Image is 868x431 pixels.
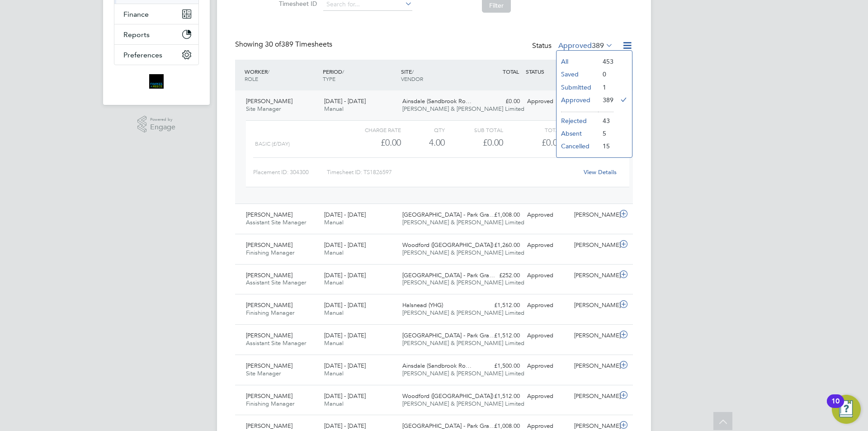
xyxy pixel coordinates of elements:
[571,328,618,343] div: [PERSON_NAME]
[245,75,258,82] span: ROLE
[476,238,524,253] div: £1,260.00
[598,127,613,140] li: 5
[524,63,571,80] div: STATUS
[402,301,443,309] span: Halsnead (YHG)
[524,389,571,404] div: Approved
[402,249,524,256] span: [PERSON_NAME] & [PERSON_NAME] Limited
[246,218,306,226] span: Assistant Site Manager
[246,422,292,430] span: [PERSON_NAME]
[476,94,524,109] div: £0.00
[524,94,571,109] div: Approved
[324,97,366,105] span: [DATE] - [DATE]
[265,40,332,49] span: 389 Timesheets
[598,140,613,152] li: 15
[476,328,524,343] div: £1,512.00
[253,165,327,180] div: Placement ID: 304300
[524,208,571,223] div: Approved
[123,30,150,39] span: Reports
[324,400,344,407] span: Manual
[137,116,176,133] a: Powered byEngage
[324,279,344,286] span: Manual
[324,392,366,400] span: [DATE] - [DATE]
[524,359,571,374] div: Approved
[402,392,493,400] span: Woodford ([GEOGRAPHIC_DATA])
[598,114,613,127] li: 43
[402,400,524,407] span: [PERSON_NAME] & [PERSON_NAME] Limited
[343,124,401,135] div: Charge rate
[246,97,292,105] span: [PERSON_NAME]
[246,211,292,218] span: [PERSON_NAME]
[114,24,198,44] button: Reports
[524,328,571,343] div: Approved
[114,74,199,89] a: Go to home page
[598,81,613,94] li: 1
[476,268,524,283] div: £252.00
[401,135,445,150] div: 4.00
[327,165,578,180] div: Timesheet ID: TS1826597
[324,309,344,317] span: Manual
[598,94,613,106] li: 389
[324,339,344,347] span: Manual
[402,309,524,317] span: [PERSON_NAME] & [PERSON_NAME] Limited
[402,339,524,347] span: [PERSON_NAME] & [PERSON_NAME] Limited
[324,241,366,249] span: [DATE] - [DATE]
[255,141,290,147] span: Basic (£/day)
[542,137,562,148] span: £0.00
[557,127,598,140] li: Absent
[557,55,598,68] li: All
[246,362,292,369] span: [PERSON_NAME]
[524,238,571,253] div: Approved
[832,395,861,424] button: Open Resource Center, 10 new notifications
[598,68,613,81] li: 0
[242,63,321,87] div: WORKER
[324,362,366,369] span: [DATE] - [DATE]
[412,68,414,75] span: /
[114,4,198,24] button: Finance
[399,63,477,87] div: SITE
[571,208,618,223] div: [PERSON_NAME]
[265,40,281,49] span: 30 of
[342,68,344,75] span: /
[557,94,598,106] li: Approved
[476,298,524,313] div: £1,512.00
[476,359,524,374] div: £1,500.00
[114,45,198,65] button: Preferences
[402,422,495,430] span: [GEOGRAPHIC_DATA] - Park Gra…
[571,268,618,283] div: [PERSON_NAME]
[150,123,175,131] span: Engage
[503,124,561,135] div: Total
[246,309,294,317] span: Finishing Manager
[246,271,292,279] span: [PERSON_NAME]
[246,279,306,286] span: Assistant Site Manager
[343,135,401,150] div: £0.00
[476,208,524,223] div: £1,008.00
[150,116,175,123] span: Powered by
[445,135,503,150] div: £0.00
[445,124,503,135] div: Sub Total
[324,218,344,226] span: Manual
[235,40,334,49] div: Showing
[246,392,292,400] span: [PERSON_NAME]
[402,332,495,339] span: [GEOGRAPHIC_DATA] - Park Gra…
[149,74,164,89] img: bromak-logo-retina.png
[503,68,519,75] span: TOTAL
[571,389,618,404] div: [PERSON_NAME]
[324,211,366,218] span: [DATE] - [DATE]
[476,389,524,404] div: £1,512.00
[557,140,598,152] li: Cancelled
[402,97,472,105] span: Ainsdale (Sandbrook Ro…
[401,124,445,135] div: QTY
[324,249,344,256] span: Manual
[324,422,366,430] span: [DATE] - [DATE]
[592,41,604,50] span: 389
[524,268,571,283] div: Approved
[557,81,598,94] li: Submitted
[324,105,344,113] span: Manual
[324,369,344,377] span: Manual
[246,339,306,347] span: Assistant Site Manager
[571,298,618,313] div: [PERSON_NAME]
[584,168,617,176] a: View Details
[402,271,495,279] span: [GEOGRAPHIC_DATA] - Park Gra…
[246,105,281,113] span: Site Manager
[557,114,598,127] li: Rejected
